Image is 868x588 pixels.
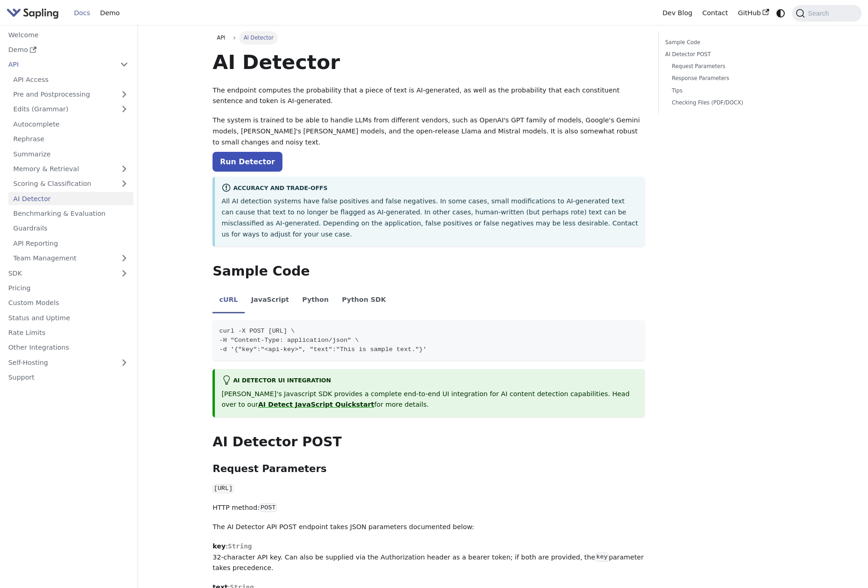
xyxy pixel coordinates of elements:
a: AI Detector POST [665,50,790,59]
a: API [3,58,115,71]
a: SDK [3,266,115,280]
a: Other Integrations [3,341,133,354]
a: Run Detector [213,152,282,172]
a: API Access [8,73,133,86]
a: Self-Hosting [3,356,133,369]
button: Collapse sidebar category 'API' [115,58,133,71]
a: Demo [3,43,133,57]
a: Rate Limits [3,326,133,340]
button: Switch between dark and light mode (currently system mode) [774,6,788,20]
span: -d '{"key":"<api-key>", "text":"This is sample text."}' [219,346,427,353]
span: Search [805,10,834,17]
div: AI Detector UI integration [222,375,638,386]
img: Sapling.ai [6,6,59,20]
a: Summarize [8,147,133,161]
h2: AI Detector POST [213,434,645,450]
p: The system is trained to be able to handle LLMs from different vendors, such as OpenAI's GPT fami... [213,115,645,148]
a: Tips [672,86,787,95]
p: All AI detection systems have false positives and false negatives. In some cases, small modificat... [222,196,638,240]
span: API [217,35,225,41]
a: Request Parameters [672,62,787,71]
a: API Reporting [8,236,133,250]
span: AI Detector [239,31,278,44]
a: Dev Blog [657,6,697,20]
li: Python [296,288,335,314]
nav: Breadcrumbs [213,31,645,44]
a: Docs [69,6,95,20]
h1: AI Detector [213,50,645,75]
div: Accuracy and Trade-offs [222,183,638,194]
a: Welcome [3,28,133,41]
a: Guardrails [8,222,133,235]
a: Edits (Grammar) [8,103,133,116]
a: Pre and Postprocessing [8,88,133,101]
p: [PERSON_NAME]'s Javascript SDK provides a complete end-to-end UI integration for AI content detec... [222,389,638,411]
h3: Request Parameters [213,463,645,475]
button: Search (Command+K) [792,5,861,22]
a: Custom Models [3,296,133,310]
a: GitHub [733,6,774,20]
a: Pricing [3,282,133,295]
li: Python SDK [335,288,393,314]
strong: key [213,542,225,550]
p: : 32-character API key. Can also be supplied via the Authorization header as a bearer token; if b... [213,541,645,574]
a: Rephrase [8,133,133,146]
button: Expand sidebar category 'SDK' [115,266,133,280]
li: cURL [213,288,244,314]
li: JavaScript [245,288,296,314]
a: Benchmarking & Evaluation [8,207,133,220]
p: The endpoint computes the probability that a piece of text is AI-generated, as well as the probab... [213,85,645,107]
a: Demo [95,6,125,20]
a: Sapling.aiSapling.ai [6,6,62,20]
a: Response Parameters [672,74,787,83]
a: Support [3,371,133,384]
code: [URL] [213,484,234,493]
span: String [228,542,252,550]
a: Autocomplete [8,117,133,131]
span: -H "Content-Type: application/json" \ [219,337,359,344]
a: AI Detect JavaScript Quickstart [258,401,374,408]
p: HTTP method: [213,502,645,513]
code: key [595,553,609,562]
a: Contact [697,6,733,20]
span: curl -X POST [URL] \ [219,328,295,334]
a: Sample Code [665,38,790,47]
a: Memory & Retrieval [8,162,133,176]
a: Checking Files (PDF/DOCX) [672,98,787,107]
a: Scoring & Classification [8,177,133,190]
h2: Sample Code [213,263,645,280]
a: Status and Uptime [3,311,133,324]
a: Team Management [8,252,133,265]
code: POST [259,503,277,513]
a: AI Detector [8,192,133,205]
p: The AI Detector API POST endpoint takes JSON parameters documented below: [213,522,645,533]
a: API [213,31,230,44]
